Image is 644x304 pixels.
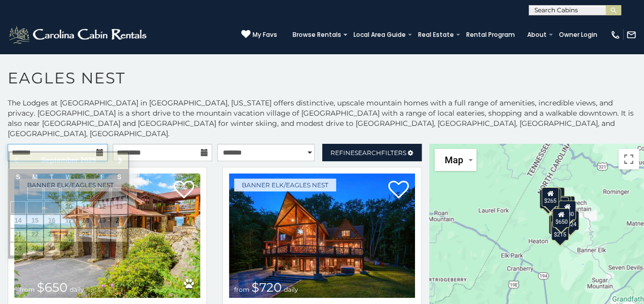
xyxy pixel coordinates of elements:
[100,173,105,181] span: Friday
[434,149,476,171] button: Change map style
[27,243,43,255] a: 29
[10,229,26,242] a: 21
[413,28,459,42] a: Real Estate
[174,180,194,201] a: Add to favorites
[41,156,78,164] span: September
[445,155,463,165] span: Map
[111,201,127,214] a: 13
[229,173,415,298] a: Copperleaf at Eagles Nest from $720 daily
[252,280,282,295] span: $720
[111,229,127,242] a: 27
[551,221,568,241] div: $215
[234,179,336,191] a: Banner Elk/Eagles Nest
[10,215,26,228] a: 14
[61,201,77,214] a: 10
[544,188,561,208] div: $305
[355,149,381,157] span: Search
[522,28,552,42] a: About
[330,149,406,157] span: Refine Filters
[27,229,43,242] a: 22
[44,243,60,255] a: 30
[94,215,110,228] a: 19
[284,286,298,293] span: daily
[550,214,567,234] div: $230
[94,229,110,242] a: 26
[388,180,409,201] a: Add to favorites
[241,30,277,40] a: My Favs
[116,157,124,165] span: Next
[549,215,566,234] div: $305
[77,215,93,228] a: 18
[253,30,277,39] span: My Favs
[234,286,250,293] span: from
[562,211,579,230] div: $424
[10,243,26,255] a: 28
[554,196,571,215] div: $315
[61,215,77,228] a: 17
[16,173,20,181] span: Sunday
[50,173,54,181] span: Tuesday
[348,28,411,42] a: Local Area Guide
[44,229,60,242] a: 23
[27,215,43,228] a: 15
[32,173,38,181] span: Monday
[229,173,415,298] img: Copperleaf at Eagles Nest
[80,156,96,164] span: 2025
[552,208,570,228] div: $650
[114,154,127,167] a: Next
[618,149,639,169] button: Toggle fullscreen view
[94,201,110,214] a: 12
[44,215,60,228] a: 16
[558,201,576,220] div: $230
[111,215,127,228] a: 20
[66,173,72,181] span: Wednesday
[539,189,557,209] div: $285
[19,286,35,293] span: from
[554,28,603,42] a: Owner Login
[37,280,68,295] span: $650
[8,25,150,45] img: White-1-2.png
[322,144,422,161] a: RefineSearchFilters
[77,201,93,214] a: 11
[70,286,84,293] span: daily
[77,229,93,242] a: 25
[461,28,520,42] a: Rental Program
[287,28,346,42] a: Browse Rentals
[626,30,636,40] img: mail-regular-white.png
[542,187,559,207] div: $265
[117,173,121,181] span: Saturday
[610,30,620,40] img: phone-regular-white.png
[84,173,88,181] span: Thursday
[61,229,77,242] a: 24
